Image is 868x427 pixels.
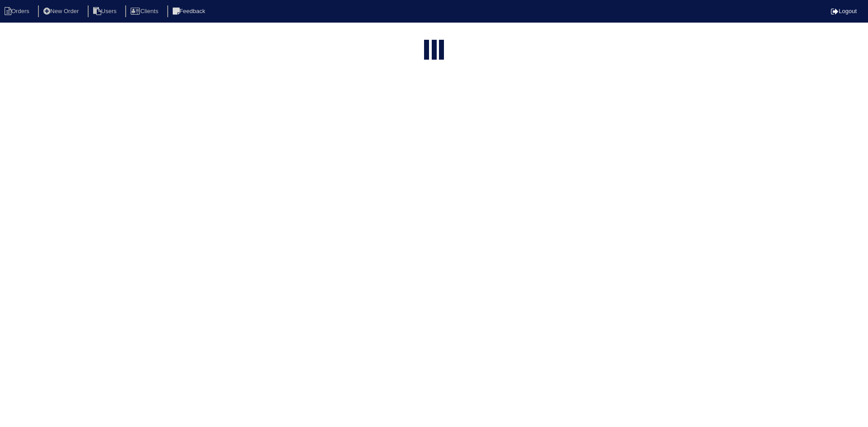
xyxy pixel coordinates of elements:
a: Users [88,8,124,14]
a: Clients [125,8,165,14]
div: loading... [432,40,437,61]
a: Logout [831,8,857,14]
a: New Order [38,8,86,14]
li: Clients [125,5,165,18]
li: Users [88,5,124,18]
li: Feedback [167,5,212,18]
li: New Order [38,5,86,18]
